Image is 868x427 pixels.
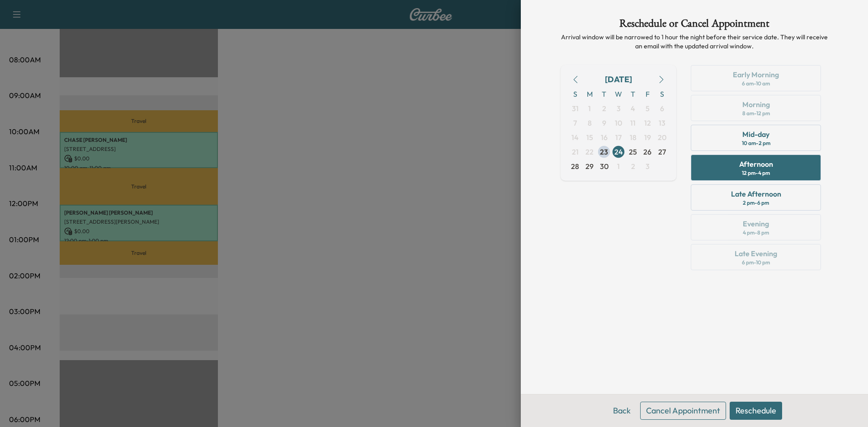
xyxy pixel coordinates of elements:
[658,132,666,143] span: 20
[600,161,609,172] span: 30
[561,18,828,33] h1: Reschedule or Cancel Appointment
[658,146,666,157] span: 27
[588,103,591,114] span: 1
[585,146,594,157] span: 22
[730,402,782,420] button: Reschedule
[602,103,606,114] span: 2
[644,132,651,143] span: 19
[643,146,651,157] span: 26
[588,117,592,128] span: 8
[617,103,621,114] span: 3
[739,159,773,169] div: Afternoon
[586,132,593,143] span: 15
[640,87,655,101] span: F
[585,161,594,172] span: 29
[600,146,608,157] span: 23
[617,161,620,172] span: 1
[731,188,781,199] div: Late Afternoon
[626,87,640,101] span: T
[743,199,769,206] div: 2 pm - 6 pm
[597,87,611,101] span: T
[646,161,650,172] span: 3
[631,161,635,172] span: 2
[742,140,770,147] div: 10 am - 2 pm
[614,146,623,157] span: 24
[644,117,651,128] span: 12
[655,87,669,101] span: S
[630,117,636,128] span: 11
[646,103,650,114] span: 5
[615,117,622,128] span: 10
[659,117,665,128] span: 13
[561,33,828,51] p: Arrival window will be narrowed to 1 hour the night before their service date. They will receive ...
[660,103,664,114] span: 6
[572,103,579,114] span: 31
[742,129,769,140] div: Mid-day
[571,132,579,143] span: 14
[582,87,597,101] span: M
[602,117,606,128] span: 9
[607,402,637,420] button: Back
[601,132,608,143] span: 16
[640,402,726,420] button: Cancel Appointment
[630,132,637,143] span: 18
[571,161,579,172] span: 28
[631,103,635,114] span: 4
[615,132,622,143] span: 17
[629,146,637,157] span: 25
[572,146,579,157] span: 21
[611,87,626,101] span: W
[568,87,582,101] span: S
[742,169,770,177] div: 12 pm - 4 pm
[605,73,632,86] div: [DATE]
[573,117,577,128] span: 7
